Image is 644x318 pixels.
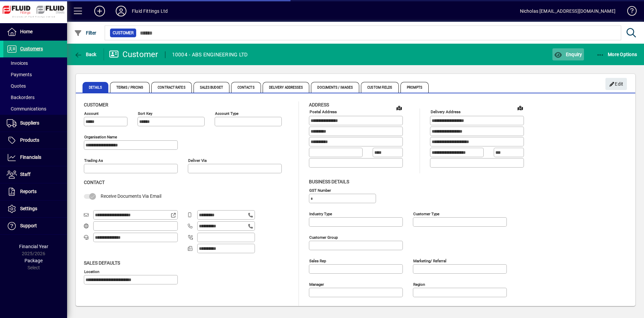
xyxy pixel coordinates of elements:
[394,102,405,113] a: View on map
[3,183,67,200] a: Reports
[7,60,28,66] span: Invoices
[84,102,108,107] span: Customer
[309,102,329,107] span: Address
[596,52,637,57] span: More Options
[109,49,158,60] div: Customer
[605,78,627,90] button: Edit
[7,106,46,111] span: Communications
[84,158,103,163] mat-label: Trading as
[309,282,324,286] mat-label: Manager
[7,83,26,89] span: Quotes
[84,111,99,116] mat-label: Account
[231,82,261,93] span: Contacts
[84,135,117,139] mat-label: Organisation name
[19,244,48,249] span: Financial Year
[309,211,332,216] mat-label: Industry type
[3,166,67,183] a: Staff
[20,206,37,211] span: Settings
[413,258,446,263] mat-label: Marketing/ Referral
[400,82,429,93] span: Prompts
[3,103,67,115] a: Communications
[110,82,150,93] span: Terms / Pricing
[110,5,132,17] button: Profile
[3,200,67,217] a: Settings
[263,82,310,93] span: Delivery Addresses
[72,27,98,39] button: Filter
[84,180,105,185] span: Contact
[3,92,67,103] a: Backorders
[67,48,104,60] app-page-header-button: Back
[3,132,67,149] a: Products
[89,5,110,17] button: Add
[172,49,248,60] div: 10004 - ABS ENGINEERING LTD
[3,24,67,40] a: Home
[3,57,67,69] a: Invoices
[413,211,439,216] mat-label: Customer type
[20,46,43,51] span: Customers
[20,223,37,228] span: Support
[74,52,97,57] span: Back
[215,111,238,116] mat-label: Account Type
[361,82,398,93] span: Custom Fields
[24,258,43,263] span: Package
[113,30,133,36] span: Customer
[20,120,39,126] span: Suppliers
[3,80,67,92] a: Quotes
[132,6,168,16] div: Fluid Fittings Ltd
[84,260,120,266] span: Sales defaults
[554,52,582,57] span: Enquiry
[20,154,41,160] span: Financials
[309,179,349,184] span: Business details
[188,158,207,163] mat-label: Deliver via
[83,82,108,93] span: Details
[3,149,67,166] a: Financials
[138,111,152,116] mat-label: Sort key
[609,79,624,90] span: Edit
[101,193,161,199] span: Receive Documents Via Email
[3,115,67,132] a: Suppliers
[309,188,331,192] mat-label: GST Number
[622,1,636,23] a: Knowledge Base
[151,82,192,93] span: Contract Rates
[413,282,425,286] mat-label: Region
[72,48,98,60] button: Back
[7,95,35,100] span: Backorders
[20,189,37,194] span: Reports
[309,235,338,239] mat-label: Customer group
[309,305,320,310] mat-label: Notes
[595,48,639,60] button: More Options
[7,72,32,77] span: Payments
[311,82,359,93] span: Documents / Images
[309,258,326,263] mat-label: Sales rep
[3,218,67,234] a: Support
[74,30,97,36] span: Filter
[520,6,615,16] div: Nicholas [EMAIL_ADDRESS][DOMAIN_NAME]
[84,269,99,274] mat-label: Location
[515,102,526,113] a: View on map
[20,29,33,34] span: Home
[20,172,31,177] span: Staff
[194,82,229,93] span: Sales Budget
[552,48,584,60] button: Enquiry
[20,137,39,143] span: Products
[3,69,67,80] a: Payments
